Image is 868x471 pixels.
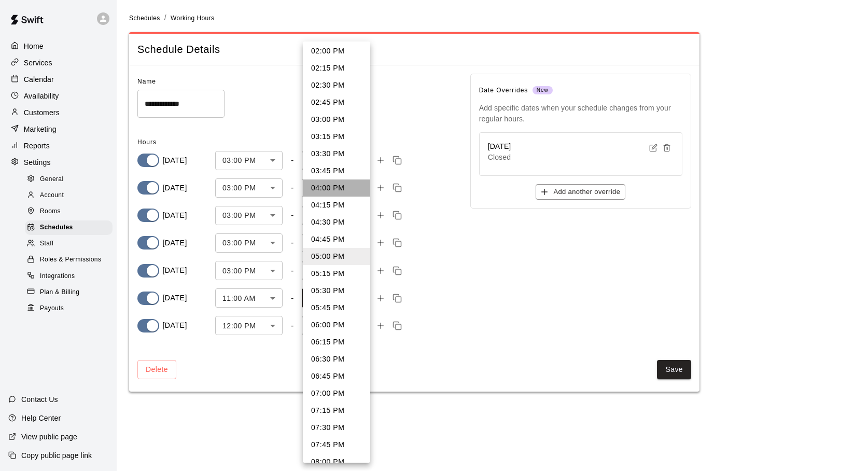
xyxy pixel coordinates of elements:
[303,94,370,111] li: 02:45 PM
[303,248,370,265] li: 05:00 PM
[303,145,370,162] li: 03:30 PM
[303,111,370,128] li: 03:00 PM
[303,162,370,179] li: 03:45 PM
[303,60,370,77] li: 02:15 PM
[303,128,370,145] li: 03:15 PM
[303,214,370,231] li: 04:30 PM
[303,334,370,351] li: 06:15 PM
[303,265,370,282] li: 05:15 PM
[303,43,370,60] li: 02:00 PM
[303,282,370,299] li: 05:30 PM
[303,351,370,368] li: 06:30 PM
[303,179,370,197] li: 04:00 PM
[303,77,370,94] li: 02:30 PM
[303,368,370,385] li: 06:45 PM
[303,316,370,334] li: 06:00 PM
[303,402,370,419] li: 07:15 PM
[303,385,370,402] li: 07:00 PM
[303,299,370,316] li: 05:45 PM
[303,197,370,214] li: 04:15 PM
[303,419,370,436] li: 07:30 PM
[303,231,370,248] li: 04:45 PM
[303,436,370,453] li: 07:45 PM
[303,453,370,470] li: 08:00 PM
